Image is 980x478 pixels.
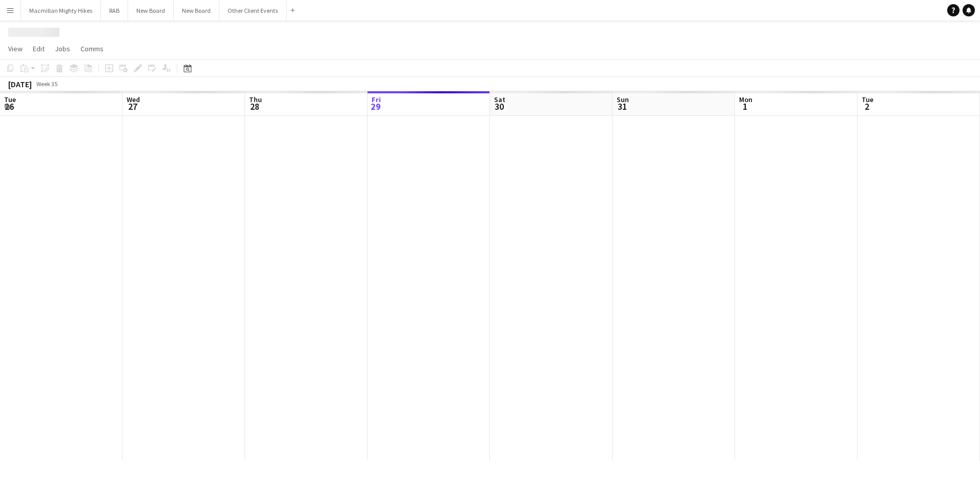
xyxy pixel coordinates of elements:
[862,95,873,104] span: Tue
[249,95,262,104] span: Thu
[3,101,16,112] span: 26
[174,1,219,21] button: New Board
[4,95,16,104] span: Tue
[739,95,752,104] span: Mon
[4,42,27,55] a: View
[617,95,629,104] span: Sun
[101,1,128,21] button: RAB
[125,101,140,112] span: 27
[738,101,752,112] span: 1
[128,1,174,21] button: New Board
[51,42,74,55] a: Jobs
[219,1,287,21] button: Other Client Events
[8,44,23,53] span: View
[494,95,505,104] span: Sat
[370,101,381,112] span: 29
[55,44,70,53] span: Jobs
[615,101,629,112] span: 31
[372,95,381,104] span: Fri
[127,95,140,104] span: Wed
[493,101,505,112] span: 30
[8,79,32,89] div: [DATE]
[80,44,104,53] span: Comms
[33,44,45,53] span: Edit
[34,80,59,88] span: Week 35
[248,101,262,112] span: 28
[29,42,49,55] a: Edit
[860,101,873,112] span: 2
[21,1,101,21] button: Macmillan Mighty Hikes
[76,42,108,55] a: Comms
